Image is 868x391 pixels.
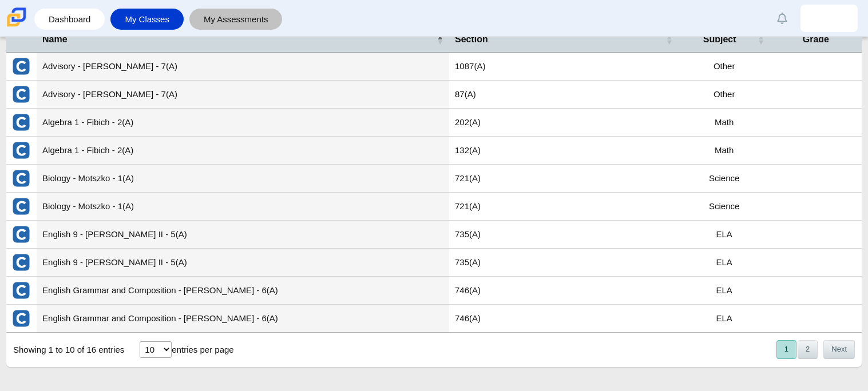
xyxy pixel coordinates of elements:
[12,309,30,328] img: External class connected through Clever
[679,221,770,249] td: ELA
[455,33,664,46] span: Section
[37,165,449,193] td: Biology - Motszko - 1(A)
[37,53,449,81] td: Advisory - [PERSON_NAME] - 7(A)
[679,249,770,277] td: ELA
[37,249,449,277] td: English 9 - [PERSON_NAME] II - 5(A)
[172,345,233,354] label: entries per page
[5,21,29,31] a: Carmen School of Science & Technology
[679,165,770,193] td: Science
[37,193,449,221] td: Biology - Motszko - 1(A)
[679,277,770,305] td: ELA
[666,34,673,45] span: Section : Activate to sort
[770,6,795,31] a: Alerts
[823,340,855,359] button: Next
[820,9,838,27] img: kevin.quintanaugal.WV8O5P
[37,277,449,305] td: English Grammar and Composition - [PERSON_NAME] - 6(A)
[12,57,30,75] img: External class connected through Clever
[12,169,30,187] img: External class connected through Clever
[40,9,99,30] a: Dashboard
[679,109,770,137] td: Math
[679,137,770,165] td: Math
[449,277,679,305] td: 746(A)
[679,53,770,81] td: Other
[679,193,770,221] td: Science
[449,221,679,249] td: 735(A)
[449,109,679,137] td: 202(A)
[449,249,679,277] td: 735(A)
[12,225,30,244] img: External class connected through Clever
[37,81,449,109] td: Advisory - [PERSON_NAME] - 7(A)
[12,85,30,103] img: External class connected through Clever
[116,9,178,30] a: My Classes
[776,33,856,46] span: Grade
[449,165,679,193] td: 721(A)
[679,305,770,333] td: ELA
[6,333,124,367] div: Showing 1 to 10 of 16 entries
[449,137,679,165] td: 132(A)
[800,5,858,32] a: kevin.quintanaugal.WV8O5P
[775,340,855,359] nav: pagination
[679,81,770,109] td: Other
[798,340,818,359] button: 2
[12,141,30,159] img: External class connected through Clever
[195,9,277,30] a: My Assessments
[437,34,443,45] span: Name : Activate to invert sorting
[12,197,30,216] img: External class connected through Clever
[758,34,764,45] span: Subject : Activate to sort
[12,113,30,131] img: External class connected through Clever
[776,340,796,359] button: 1
[37,305,449,333] td: English Grammar and Composition - [PERSON_NAME] - 6(A)
[449,193,679,221] td: 721(A)
[684,33,755,46] span: Subject
[42,33,434,46] span: Name
[37,137,449,165] td: Algebra 1 - Fibich - 2(A)
[37,221,449,249] td: English 9 - [PERSON_NAME] II - 5(A)
[449,305,679,333] td: 746(A)
[449,81,679,109] td: 87(A)
[5,5,29,29] img: Carmen School of Science & Technology
[449,53,679,81] td: 1087(A)
[37,109,449,137] td: Algebra 1 - Fibich - 2(A)
[12,281,30,300] img: External class connected through Clever
[12,253,30,272] img: External class connected through Clever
